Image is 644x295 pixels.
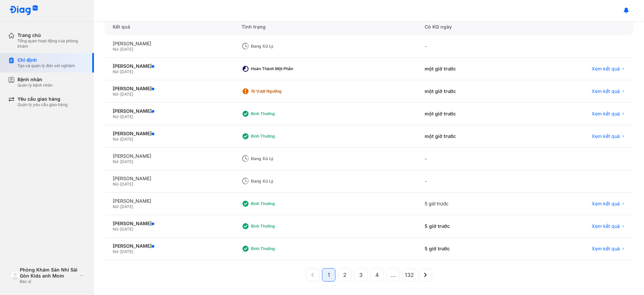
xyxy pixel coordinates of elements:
[118,92,120,97] span: -
[118,159,120,164] span: -
[17,77,53,83] div: Bệnh nhân
[322,268,335,282] button: 1
[120,159,133,164] span: [DATE]
[118,182,120,187] span: -
[251,111,305,116] div: Bình thường
[354,268,368,282] button: 3
[113,153,225,159] div: [PERSON_NAME]
[113,86,225,92] div: [PERSON_NAME]
[20,279,77,284] div: Bác sĩ
[9,5,38,16] img: logo
[251,246,305,251] div: Bình thường
[417,148,522,170] div: -
[113,182,118,187] span: Nữ
[592,246,620,252] span: Xem kết quả
[120,69,133,74] span: [DATE]
[251,89,305,94] div: 10 Vượt ngưỡng
[118,69,120,74] span: -
[113,159,118,164] span: Nữ
[592,66,620,72] span: Xem kết quả
[120,137,133,142] span: [DATE]
[120,249,133,254] span: [DATE]
[417,170,522,193] div: -
[113,41,225,47] div: [PERSON_NAME]
[359,271,363,279] span: 3
[120,204,133,209] span: [DATE]
[118,137,120,142] span: -
[113,69,118,74] span: Nữ
[251,156,305,161] div: Đang xử lý
[113,176,225,182] div: [PERSON_NAME]
[105,18,233,35] div: Kết quả
[113,198,225,204] div: [PERSON_NAME]
[417,215,522,238] div: 5 giờ trước
[113,220,225,227] div: [PERSON_NAME]
[113,137,118,142] span: Nữ
[113,108,225,114] div: [PERSON_NAME]
[251,44,305,49] div: Đang xử lý
[251,66,305,71] div: Hoàn thành một phần
[370,268,384,282] button: 4
[17,102,67,107] div: Quản lý yêu cầu giao hàng
[405,271,414,279] span: 132
[120,47,133,52] span: [DATE]
[328,271,330,279] span: 1
[402,268,416,282] button: 132
[251,134,305,139] div: Bình thường
[113,47,118,52] span: Nữ
[343,271,346,279] span: 2
[251,224,305,229] div: Bình thường
[17,38,86,49] div: Tổng quan hoạt động của phòng khám
[592,201,620,207] span: Xem kết quả
[592,133,620,139] span: Xem kết quả
[118,114,120,119] span: -
[417,125,522,148] div: một giờ trước
[233,18,416,35] div: Tình trạng
[120,92,133,97] span: [DATE]
[113,114,118,119] span: Nữ
[118,47,120,52] span: -
[118,249,120,254] span: -
[417,58,522,80] div: một giờ trước
[251,179,305,184] div: Đang xử lý
[118,204,120,209] span: -
[386,268,400,282] button: ...
[113,243,225,249] div: [PERSON_NAME]
[113,227,118,232] span: Nữ
[417,103,522,125] div: một giờ trước
[417,18,522,35] div: Có KQ ngày
[120,114,133,119] span: [DATE]
[17,63,75,68] div: Tạo và quản lý đơn xét nghiệm
[113,249,118,254] span: Nữ
[118,227,120,232] span: -
[251,201,305,206] div: Bình thường
[113,92,118,97] span: Nữ
[113,63,225,69] div: [PERSON_NAME]
[592,88,620,94] span: Xem kết quả
[417,80,522,103] div: một giờ trước
[113,204,118,209] span: Nữ
[338,268,352,282] button: 2
[17,57,75,63] div: Chỉ định
[417,193,522,215] div: 5 giờ trước
[375,271,379,279] span: 4
[417,35,522,58] div: -
[120,227,133,232] span: [DATE]
[120,182,133,187] span: [DATE]
[592,111,620,117] span: Xem kết quả
[417,238,522,260] div: 5 giờ trước
[391,271,396,279] span: ...
[11,271,20,280] img: logo
[17,96,67,102] div: Yêu cầu giao hàng
[17,32,86,38] div: Trang chủ
[113,131,225,137] div: [PERSON_NAME]
[592,223,620,229] span: Xem kết quả
[20,267,77,279] div: Phòng Khám Sản Nhi Sài Gòn Kids anh Mom
[17,83,53,88] div: Quản lý bệnh nhân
